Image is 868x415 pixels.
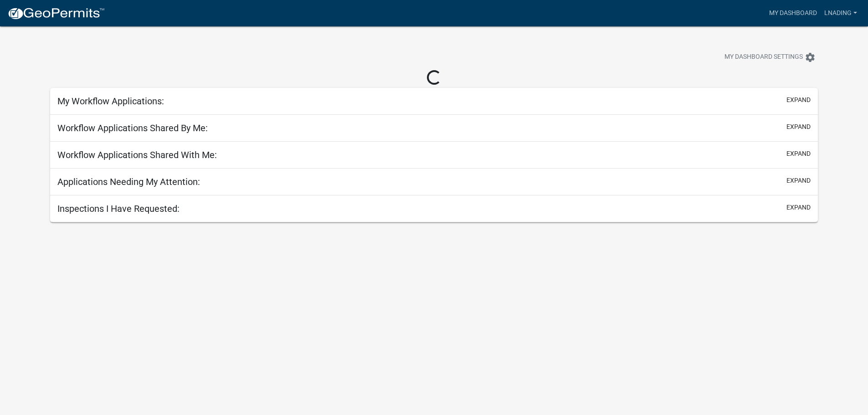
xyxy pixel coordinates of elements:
[765,5,821,22] a: My Dashboard
[717,48,823,66] button: My Dashboard Settingssettings
[57,149,217,160] h5: Workflow Applications Shared With Me:
[57,123,208,133] h5: Workflow Applications Shared By Me:
[786,203,811,212] button: expand
[821,5,861,22] a: lnading
[724,52,803,63] span: My Dashboard Settings
[805,52,816,63] i: settings
[786,95,811,105] button: expand
[786,149,811,159] button: expand
[786,122,811,132] button: expand
[57,96,164,107] h5: My Workflow Applications:
[57,176,200,187] h5: Applications Needing My Attention:
[57,203,180,214] h5: Inspections I Have Requested:
[786,176,811,185] button: expand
